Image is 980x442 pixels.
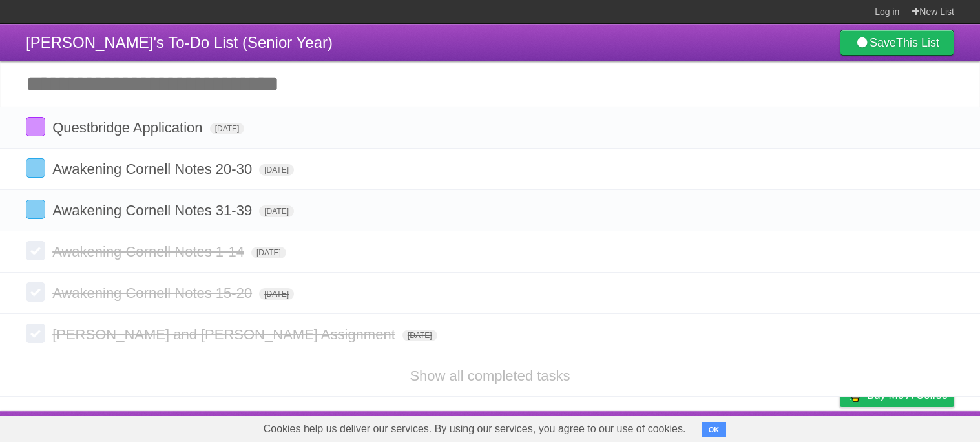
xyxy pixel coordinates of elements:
[52,202,255,218] span: Awakening Cornell Notes 31-39
[210,123,245,134] span: [DATE]
[410,368,570,384] a: Show all completed tasks
[873,414,954,439] a: Suggest a feature
[52,244,247,260] span: Awakening Cornell Notes 1-14
[840,30,954,56] a: SaveThis List
[711,414,763,439] a: Developers
[52,161,255,177] span: Awakening Cornell Notes 20-30
[779,414,808,439] a: Terms
[52,326,399,342] span: [PERSON_NAME] and [PERSON_NAME] Assignment
[259,164,294,176] span: [DATE]
[702,422,727,437] button: OK
[823,414,857,439] a: Privacy
[52,120,205,136] span: Questbridge Application
[668,414,695,439] a: About
[259,205,294,217] span: [DATE]
[26,158,45,178] label: Done
[52,285,255,301] span: Awakening Cornell Notes 15-20
[26,117,45,136] label: Done
[867,384,948,406] span: Buy me a coffee
[26,282,45,302] label: Done
[259,288,294,300] span: [DATE]
[251,247,286,258] span: [DATE]
[26,34,333,51] span: [PERSON_NAME]'s To-Do List (Senior Year)
[26,324,45,343] label: Done
[251,416,699,442] span: Cookies help us deliver our services. By using our services, you agree to our use of cookies.
[402,330,437,341] span: [DATE]
[896,36,939,49] b: This List
[26,200,45,219] label: Done
[26,241,45,260] label: Done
